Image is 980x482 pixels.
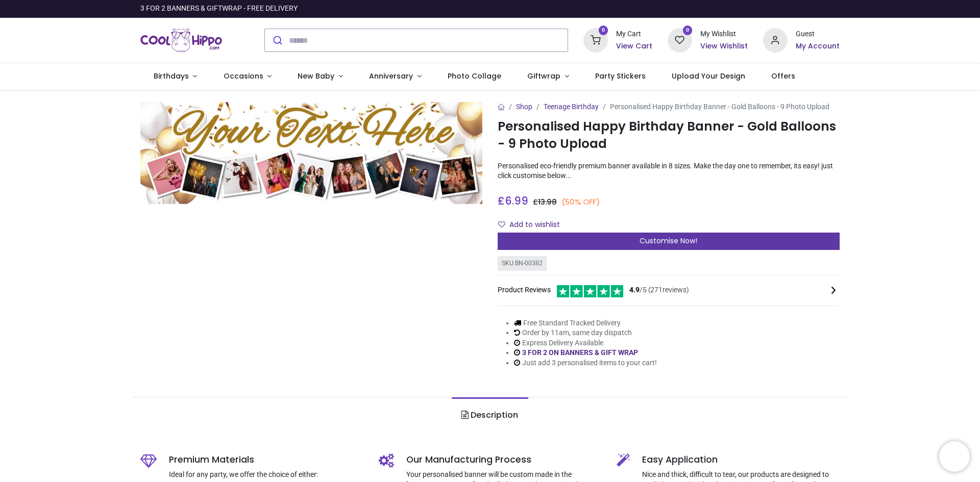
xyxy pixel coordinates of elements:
[140,26,222,55] a: Logo of Cool Hippo
[514,328,657,338] li: Order by 11am, same day dispatch
[700,41,748,52] a: View Wishlist
[169,470,363,480] p: Ideal for any party, we offer the choice of either:
[771,71,795,81] span: Offers
[285,63,356,90] a: New Baby
[629,285,689,295] span: /5 ( 271 reviews)
[683,26,693,35] sup: 0
[522,348,638,357] a: 3 FOR 2 ON BANNERS & GIFT WRAP
[610,103,829,111] span: Personalised Happy Birthday Banner - Gold Balloons - 9 Photo Upload
[356,63,434,90] a: Anniversary
[505,193,528,208] span: 6.99
[265,29,289,52] button: Submit
[498,221,505,228] i: Add to wishlist
[625,4,840,14] iframe: Customer reviews powered by Trustpilot
[448,71,501,81] span: Photo Collage
[599,26,608,35] sup: 0
[498,193,528,208] span: £
[154,71,189,81] span: Birthdays
[498,256,547,271] div: SKU: BN-00382
[406,453,602,466] h5: Our Manufacturing Process
[498,118,840,153] h1: Personalised Happy Birthday Banner - Gold Balloons - 9 Photo Upload
[224,71,263,81] span: Occasions
[516,103,532,111] a: Shop
[700,29,748,39] div: My Wishlist
[583,36,608,44] a: 0
[595,71,646,81] span: Party Stickers
[544,103,599,111] a: Teenage Birthday
[140,63,210,90] a: Birthdays
[640,236,697,246] span: Customise Now!
[514,318,657,328] li: Free Standard Tracked Delivery
[642,453,840,466] h5: Easy Application
[514,358,657,368] li: Just add 3 personalised items to your cart!
[538,197,557,207] span: 13.98
[514,63,582,90] a: Giftwrap
[629,286,640,294] span: 4.9
[498,216,569,234] button: Add to wishlistAdd to wishlist
[298,71,334,81] span: New Baby
[140,102,482,205] img: Personalised Happy Birthday Banner - Gold Balloons - 9 Photo Upload
[369,71,413,81] span: Anniversary
[140,4,298,14] div: 3 FOR 2 BANNERS & GIFTWRAP - FREE DELIVERY
[561,197,600,208] small: (50% OFF)
[498,284,840,297] div: Product Reviews
[210,63,285,90] a: Occasions
[452,397,528,433] a: Description
[533,197,557,207] span: £
[616,29,652,39] div: My Cart
[672,71,745,81] span: Upload Your Design
[169,453,363,466] h5: Premium Materials
[498,161,840,181] p: Personalised eco-friendly premium banner available in 8 sizes. Make the day one to remember, its ...
[939,441,970,472] iframe: Brevo live chat
[668,36,692,44] a: 0
[514,338,657,348] li: Express Delivery Available
[616,41,652,52] a: View Cart
[796,41,840,52] a: My Account
[796,29,840,39] div: Guest
[140,26,222,55] img: Cool Hippo
[527,71,560,81] span: Giftwrap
